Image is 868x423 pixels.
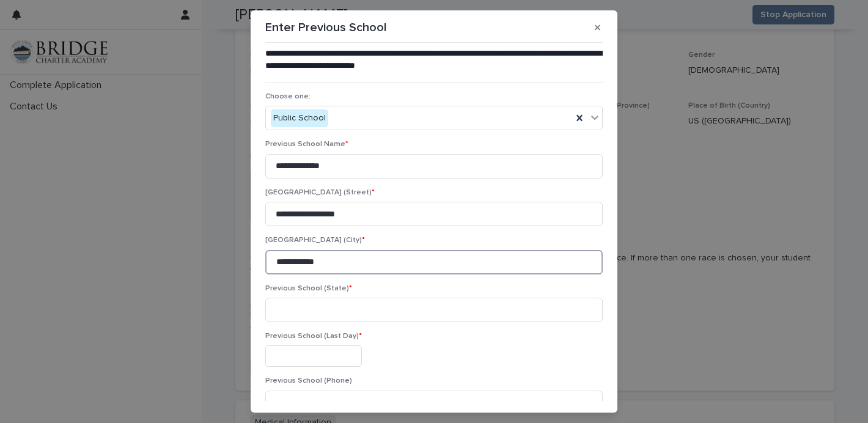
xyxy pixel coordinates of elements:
[265,377,352,384] span: Previous School (Phone)
[265,141,348,148] span: Previous School Name
[265,93,311,100] span: Choose one:
[265,189,375,196] span: [GEOGRAPHIC_DATA] (Street)
[265,285,352,292] span: Previous School (State)
[271,109,328,127] div: Public School
[265,20,387,35] p: Enter Previous School
[265,237,365,244] span: [GEOGRAPHIC_DATA] (City)
[265,333,362,340] span: Previous School (Last Day)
